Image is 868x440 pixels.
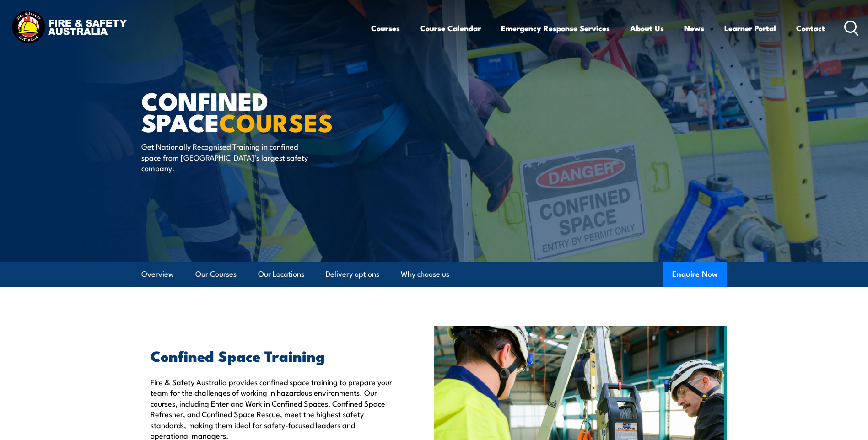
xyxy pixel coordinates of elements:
h2: Confined Space Training [151,349,392,362]
a: Course Calendar [420,16,481,40]
a: Our Courses [195,262,237,286]
a: News [684,16,704,40]
a: Courses [371,16,400,40]
p: Get Nationally Recognised Training in confined space from [GEOGRAPHIC_DATA]’s largest safety comp... [141,141,308,173]
a: Delivery options [326,262,379,286]
a: Contact [796,16,825,40]
a: Our Locations [258,262,304,286]
a: Overview [141,262,174,286]
strong: COURSES [219,102,333,140]
h1: Confined Space [141,90,367,132]
a: Why choose us [401,262,449,286]
a: About Us [630,16,664,40]
a: Learner Portal [724,16,776,40]
a: Emergency Response Services [501,16,610,40]
button: Enquire Now [663,262,727,287]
